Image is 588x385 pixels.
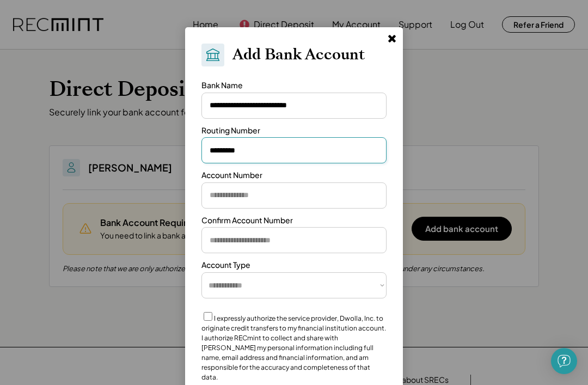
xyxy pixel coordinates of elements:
div: Account Type [201,260,250,271]
img: Bank.svg [205,47,221,63]
label: I expressly authorize the service provider, Dwolla, Inc. to originate credit transfers to my fina... [201,314,386,381]
div: Account Number [201,170,262,181]
h2: Add Bank Account [232,46,365,64]
div: Bank Name [201,80,243,91]
div: Routing Number [201,125,260,136]
div: Confirm Account Number [201,215,293,226]
div: Open Intercom Messenger [551,348,577,374]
